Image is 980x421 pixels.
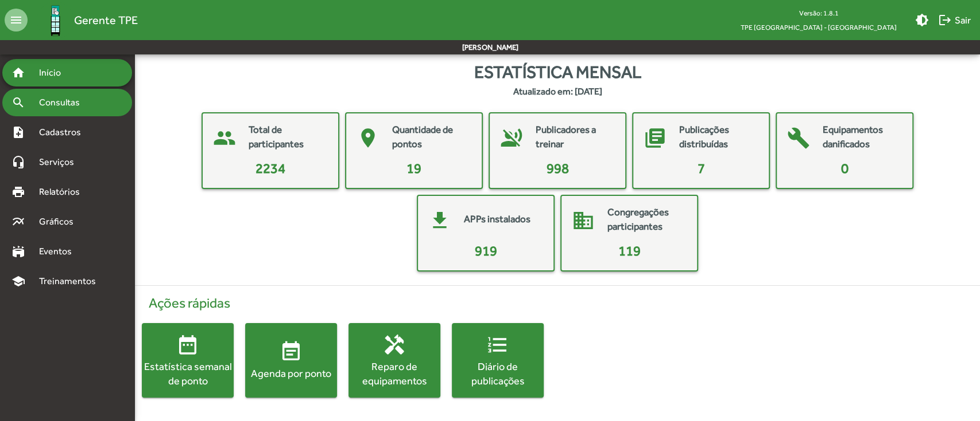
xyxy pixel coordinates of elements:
[452,359,544,387] div: Diário de publicações
[547,160,569,176] span: 998
[142,359,234,387] div: Estatística semanal de ponto
[255,160,285,176] span: 2234
[348,359,440,387] div: Reparo de equipamentos
[351,121,385,155] mat-icon: place
[423,203,457,238] mat-icon: get_app
[11,185,25,199] mat-icon: print
[11,274,25,288] mat-icon: school
[474,59,641,85] span: Estatística mensal
[32,125,96,139] span: Cadastros
[32,96,95,109] span: Consultas
[566,203,601,238] mat-icon: domain
[74,11,138,29] span: Gerente TPE
[781,121,816,155] mat-icon: build
[536,123,614,152] mat-card-title: Publicadores a treinar
[37,2,74,39] img: Logo
[607,205,685,234] mat-card-title: Congregações participantes
[176,333,199,356] mat-icon: date_range
[731,20,906,34] span: TPE [GEOGRAPHIC_DATA] - [GEOGRAPHIC_DATA]
[933,10,975,30] button: Sair
[11,66,25,80] mat-icon: home
[11,155,25,169] mat-icon: headset_mic
[11,125,25,139] mat-icon: note_add
[464,212,530,227] mat-card-title: APPs instalados
[11,245,25,258] mat-icon: stadium
[142,295,973,312] h4: Ações rápidas
[32,66,78,80] span: Início
[638,121,672,155] mat-icon: library_books
[679,123,757,152] mat-card-title: Publicações distribuídas
[475,243,497,258] span: 919
[494,121,529,155] mat-icon: voice_over_off
[32,274,110,288] span: Treinamentos
[249,123,327,152] mat-card-title: Total de participantes
[513,85,602,99] strong: Atualizado em: [DATE]
[28,2,138,39] a: Gerente TPE
[5,9,28,32] mat-icon: menu
[841,160,849,176] span: 0
[406,160,421,176] span: 19
[938,10,971,30] span: Sair
[823,123,901,152] mat-card-title: Equipamentos danificados
[245,366,337,380] div: Agenda por ponto
[32,185,95,199] span: Relatórios
[452,323,544,398] button: Diário de publicações
[207,121,242,155] mat-icon: people
[383,333,406,356] mat-icon: handyman
[938,13,952,27] mat-icon: logout
[11,96,25,109] mat-icon: search
[32,245,87,258] span: Eventos
[280,340,303,363] mat-icon: event_note
[731,6,906,20] div: Versão: 1.8.1
[11,215,25,229] mat-icon: multiline_chart
[32,215,89,229] span: Gráficos
[32,155,90,169] span: Serviços
[915,13,929,27] mat-icon: brightness_medium
[698,160,705,176] span: 7
[486,333,509,356] mat-icon: format_list_numbered
[392,123,470,152] mat-card-title: Quantidade de pontos
[618,243,641,258] span: 119
[245,323,337,398] button: Agenda por ponto
[142,323,234,398] button: Estatística semanal de ponto
[348,323,440,398] button: Reparo de equipamentos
